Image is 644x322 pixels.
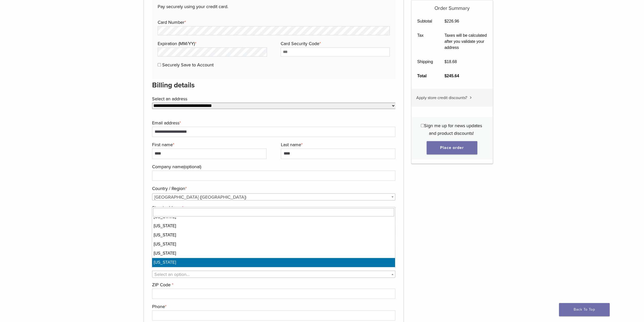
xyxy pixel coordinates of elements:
[183,164,201,169] span: (optional)
[421,124,424,127] input: Sign me up for news updates and product discounts!
[152,95,394,103] label: Select an address
[152,267,395,276] li: [US_STATE]
[281,141,394,148] label: Last name
[162,62,214,68] label: Securely Save to Account
[152,204,394,212] label: Street address
[152,193,396,200] span: Country / Region
[281,40,388,47] label: Card Security Code
[152,281,394,289] label: ZIP Code
[158,10,390,73] fieldset: Payment Info
[152,185,394,192] label: Country / Region
[411,28,439,55] th: Tax
[152,221,395,231] li: [US_STATE]
[411,0,493,11] h5: Order Summary
[152,240,395,249] li: [US_STATE]
[411,55,439,69] th: Shipping
[152,303,394,310] label: Phone
[152,163,394,171] label: Company name
[152,194,395,201] span: United States (US)
[411,14,439,28] th: Subtotal
[152,119,394,127] label: Email address
[416,95,467,100] span: Apply store credit discounts?
[470,96,472,99] img: caret.svg
[158,40,265,47] label: Expiration (MM/YY)
[154,272,190,277] span: Select an option…
[152,258,395,267] li: [US_STATE]
[152,231,395,240] li: [US_STATE]
[559,303,610,316] a: Back To Top
[444,19,459,23] bdi: 226.96
[444,74,447,78] span: $
[444,60,457,64] bdi: 18.68
[152,249,395,258] li: [US_STATE]
[411,69,439,83] th: Total
[444,19,447,23] span: $
[152,271,396,278] span: State
[158,3,389,10] p: Pay securely using your credit card.
[427,141,477,154] button: Place order
[424,123,482,136] span: Sign me up for news updates and product discounts!
[158,18,388,26] label: Card Number
[444,60,447,64] span: $
[439,28,493,55] td: Taxes will be calculated after you validate your address
[152,79,396,91] h3: Billing details
[444,74,459,78] bdi: 245.64
[152,141,265,148] label: First name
